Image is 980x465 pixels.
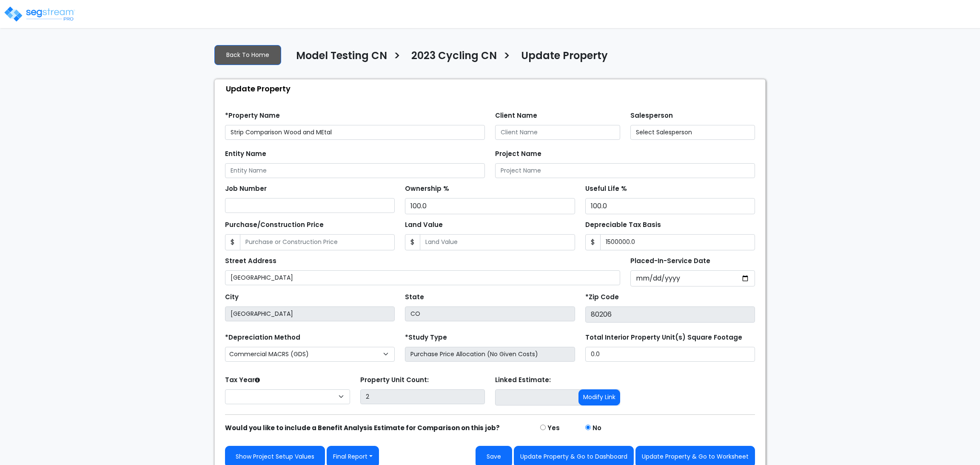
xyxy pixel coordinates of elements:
[214,45,281,65] a: Back To Home
[225,423,500,432] strong: Would you like to include a Benefit Analysis Estimate for Comparison on this job?
[585,234,601,250] span: $
[405,198,575,214] input: Ownership
[225,220,324,230] label: Purchase/Construction Price
[290,50,387,68] a: Model Testing CN
[495,125,620,140] input: Client Name
[547,423,560,433] label: Yes
[405,220,443,230] label: Land Value
[521,50,608,64] h4: Update Property
[503,49,510,65] h3: >
[515,50,608,68] a: Update Property
[405,184,449,194] label: Ownership %
[225,163,485,178] input: Entity Name
[405,234,420,250] span: $
[411,50,497,64] h4: 2023 Cycling CN
[225,333,300,343] label: *Depreciation Method
[225,234,240,250] span: $
[219,79,765,98] div: Update Property
[585,306,755,323] input: Zip Code
[225,111,280,121] label: *Property Name
[240,234,395,250] input: Purchase or Construction Price
[296,50,387,64] h4: Model Testing CN
[630,111,673,121] label: Salesperson
[585,184,627,194] label: Useful Life %
[585,347,755,362] input: total square foot
[3,6,76,23] img: logo_pro_r.png
[495,111,537,121] label: Client Name
[600,234,755,250] input: 0.00
[225,125,485,140] input: Property Name
[495,375,551,385] label: Linked Estimate:
[360,389,485,404] input: Building Count
[225,292,239,302] label: City
[495,163,755,178] input: Project Name
[630,256,710,266] label: Placed-In-Service Date
[405,50,497,68] a: 2023 Cycling CN
[593,423,601,433] label: No
[225,184,267,194] label: Job Number
[585,333,742,343] label: Total Interior Property Unit(s) Square Footage
[495,149,541,159] label: Project Name
[393,49,401,65] h3: >
[225,149,266,159] label: Entity Name
[585,292,619,302] label: *Zip Code
[225,270,620,285] input: Street Address
[225,256,276,266] label: Street Address
[585,220,661,230] label: Depreciable Tax Basis
[405,292,424,302] label: State
[578,389,620,405] button: Modify Link
[585,198,755,214] input: Depreciation
[225,375,260,385] label: Tax Year
[420,234,575,250] input: Land Value
[405,333,447,343] label: *Study Type
[360,375,429,385] label: Property Unit Count:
